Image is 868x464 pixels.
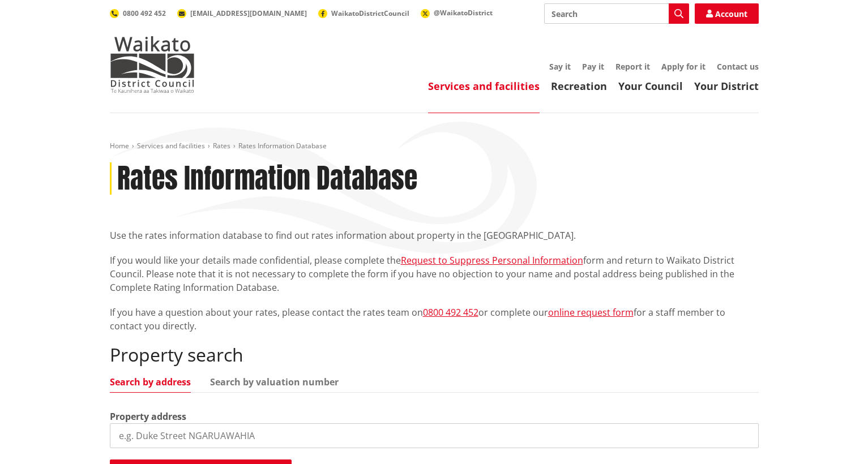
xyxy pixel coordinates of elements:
a: Request to Suppress Personal Information [401,254,583,267]
input: e.g. Duke Street NGARUAWAHIA [110,423,759,448]
img: Waikato District Council - Te Kaunihera aa Takiwaa o Waikato [110,36,195,93]
a: 0800 492 452 [423,306,478,319]
p: If you would like your details made confidential, please complete the form and return to Waikato ... [110,254,759,294]
label: Property address [110,410,186,423]
span: WaikatoDistrictCouncil [331,8,409,18]
a: online request form [548,306,634,319]
a: Recreation [551,79,607,93]
a: Services and facilities [428,79,540,93]
p: If you have a question about your rates, please contact the rates team on or complete our for a s... [110,306,759,333]
a: 0800 492 452 [110,8,166,18]
h2: Property search [110,344,759,366]
h1: Rates Information Database [117,162,417,195]
span: Rates Information Database [238,141,327,151]
a: Account [695,3,759,24]
a: [EMAIL_ADDRESS][DOMAIN_NAME] [177,8,307,18]
a: @WaikatoDistrict [421,8,493,18]
a: Apply for it [661,61,705,72]
a: Say it [549,61,571,72]
a: WaikatoDistrictCouncil [318,8,409,18]
span: 0800 492 452 [123,8,166,18]
a: Contact us [717,61,759,72]
a: Home [110,141,129,151]
nav: breadcrumb [110,141,759,151]
a: Rates [213,141,230,151]
input: Search input [544,3,689,24]
a: Pay it [582,61,604,72]
a: Services and facilities [137,141,205,151]
a: Search by address [110,377,191,386]
a: Report it [615,61,650,72]
a: Your District [694,79,759,93]
span: @WaikatoDistrict [434,8,493,18]
p: Use the rates information database to find out rates information about property in the [GEOGRAPHI... [110,229,759,242]
span: [EMAIL_ADDRESS][DOMAIN_NAME] [190,8,307,18]
a: Search by valuation number [210,377,339,386]
a: Your Council [618,79,683,93]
